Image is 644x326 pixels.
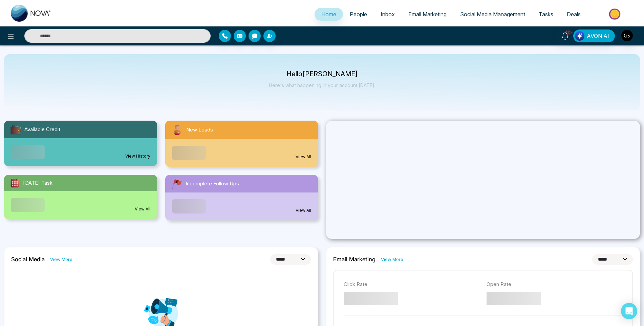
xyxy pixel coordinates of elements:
[587,32,609,40] span: AVON AI
[186,126,213,134] span: New Leads
[11,256,45,263] h2: Social Media
[402,8,453,21] a: Email Marketing
[171,123,184,136] img: newLeads.svg
[315,8,343,21] a: Home
[161,121,322,167] a: New LeadsView All
[381,11,395,18] span: Inbox
[350,11,367,18] span: People
[296,154,311,160] a: View All
[344,281,480,288] p: Click Rate
[171,178,183,190] img: followUps.svg
[9,123,22,136] img: availableCredit.svg
[11,5,51,22] img: Nova CRM Logo
[539,11,553,18] span: Tasks
[381,256,403,263] a: View More
[333,256,375,263] h2: Email Marketing
[161,175,322,220] a: Incomplete Follow UpsView All
[374,8,402,21] a: Inbox
[453,8,532,21] a: Social Media Management
[487,281,623,288] p: Open Rate
[591,6,640,22] img: Market-place.gif
[565,29,571,36] span: 10+
[621,30,633,41] img: User Avatar
[460,11,525,18] span: Social Media Management
[24,126,60,134] span: Available Credit
[125,153,150,159] a: View History
[560,8,587,21] a: Deals
[408,11,447,18] span: Email Marketing
[343,8,374,21] a: People
[135,206,150,212] a: View All
[269,82,375,88] p: Here's what happening in your account [DATE].
[321,11,336,18] span: Home
[557,29,573,41] a: 10+
[296,207,311,213] a: View All
[50,256,72,263] a: View More
[186,180,239,188] span: Incomplete Follow Ups
[9,178,20,188] img: todayTask.svg
[269,71,375,77] p: Hello [PERSON_NAME]
[573,29,615,42] button: AVON AI
[567,11,581,18] span: Deals
[23,179,52,187] span: [DATE] Task
[532,8,560,21] a: Tasks
[621,303,637,319] div: Open Intercom Messenger
[575,31,584,41] img: Lead Flow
